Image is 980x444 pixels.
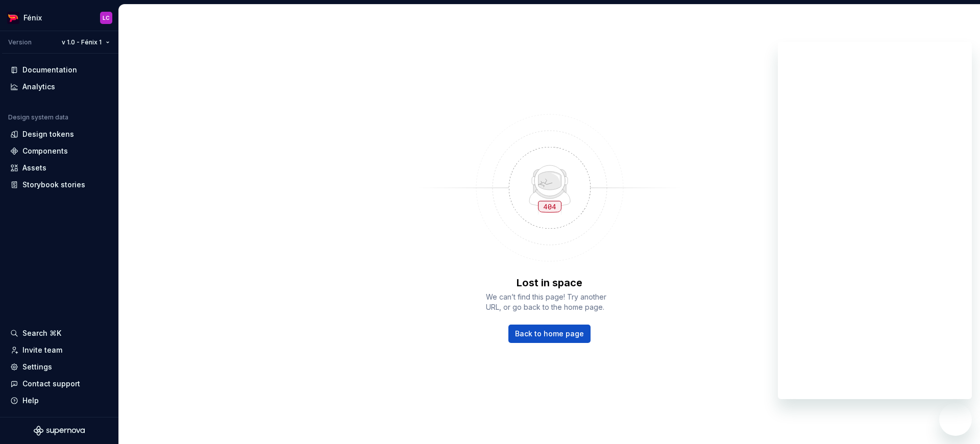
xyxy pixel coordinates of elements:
[23,13,42,23] div: Fénix
[34,426,85,436] svg: Supernova Logo
[57,35,114,50] button: v 1.0 - Fénix 1
[517,276,582,290] p: Lost in space
[939,403,972,436] iframe: Botón para iniciar la ventana de mensajería, conversación en curso
[6,392,112,409] button: Help
[6,342,112,358] a: Invite team
[22,345,62,355] div: Invite team
[6,325,112,341] button: Search ⌘K
[22,396,39,406] div: Help
[2,7,116,29] button: FénixLC
[22,362,52,372] div: Settings
[62,38,102,46] span: v 1.0 - Fénix 1
[22,129,74,139] div: Design tokens
[22,82,55,92] div: Analytics
[103,14,110,22] div: LC
[6,160,112,176] a: Assets
[6,177,112,193] a: Storybook stories
[486,292,614,312] span: We can’t find this page! Try another URL, or go back to the home page.
[6,376,112,392] button: Contact support
[778,42,972,399] iframe: Ventana de mensajería
[22,379,80,389] div: Contact support
[6,359,112,375] a: Settings
[22,328,61,338] div: Search ⌘K
[6,126,112,142] a: Design tokens
[22,180,85,190] div: Storybook stories
[8,38,32,46] div: Version
[22,65,77,75] div: Documentation
[515,329,584,339] span: Back to home page
[22,146,68,156] div: Components
[8,113,68,121] div: Design system data
[7,12,19,24] img: c22002f0-c20a-4db5-8808-0be8483c155a.png
[6,62,112,78] a: Documentation
[6,143,112,159] a: Components
[6,79,112,95] a: Analytics
[22,163,46,173] div: Assets
[508,325,591,343] a: Back to home page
